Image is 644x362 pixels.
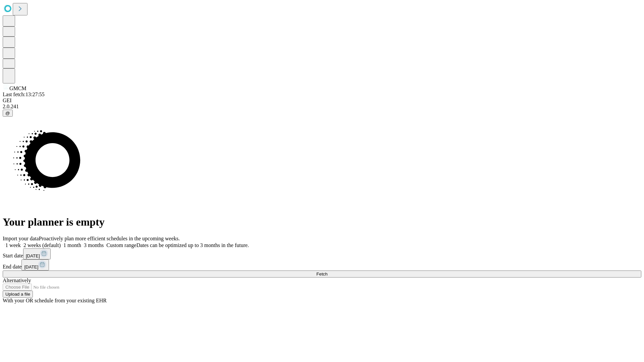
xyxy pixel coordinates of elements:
[316,271,327,277] span: Fetch
[21,259,49,270] button: [DATE]
[137,242,249,248] span: Dates can be optimized up to 3 months in the future.
[3,259,641,270] div: End date
[3,278,31,283] span: Alternatively
[3,298,107,303] span: With your OR schedule from your existing EHR
[63,242,81,248] span: 1 month
[5,242,21,248] span: 1 week
[3,270,641,278] button: Fetch
[84,242,104,248] span: 3 months
[24,264,38,269] span: [DATE]
[9,85,26,91] span: GMCM
[3,236,39,241] span: Import your data
[5,111,10,116] span: @
[3,104,641,110] div: 2.0.241
[26,253,40,258] span: [DATE]
[106,242,136,248] span: Custom range
[23,248,51,259] button: [DATE]
[3,98,641,104] div: GEI
[3,291,33,298] button: Upload a file
[3,110,13,117] button: @
[3,216,641,228] h1: Your planner is empty
[3,92,45,97] span: Last fetch: 13:27:55
[3,248,641,259] div: Start date
[23,242,61,248] span: 2 weeks (default)
[39,236,180,241] span: Proactively plan more efficient schedules in the upcoming weeks.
